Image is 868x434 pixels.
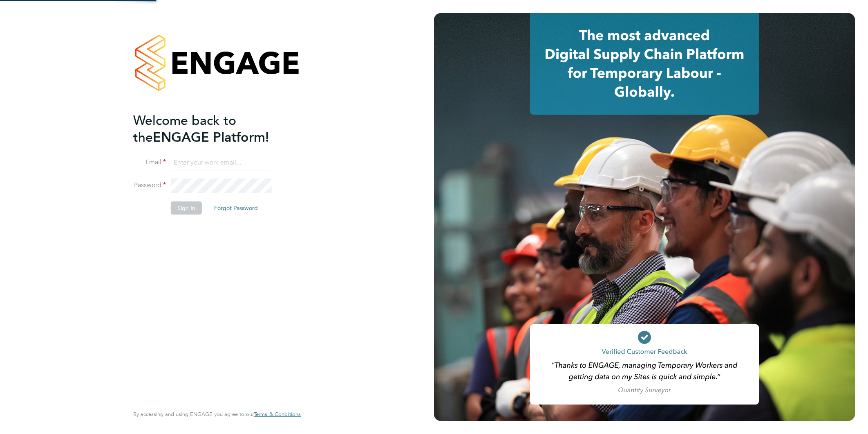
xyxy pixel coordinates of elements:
[133,411,301,418] span: By accessing and using ENGAGE you agree to our
[208,201,264,215] button: Forgot Password
[171,201,202,215] button: Sign In
[133,158,166,167] label: Email
[254,411,301,418] a: Terms & Conditions
[133,181,166,190] label: Password
[133,112,293,146] h2: ENGAGE Platform!
[171,156,272,170] input: Enter your work email...
[133,113,236,145] span: Welcome back to the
